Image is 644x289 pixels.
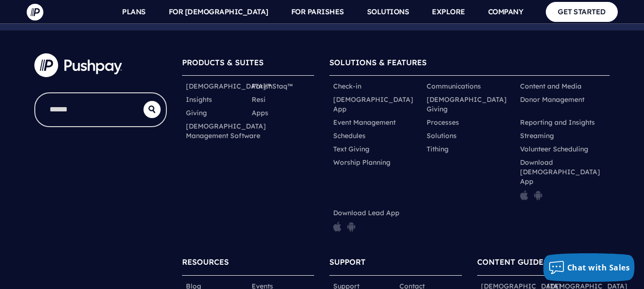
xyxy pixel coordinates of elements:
a: Solutions [427,131,457,140]
img: pp_icon_appstore.png [520,190,528,200]
a: [DEMOGRAPHIC_DATA] App [333,95,419,114]
h6: RESOURCES [182,253,315,275]
a: [DEMOGRAPHIC_DATA] Management Software [186,121,266,140]
a: Reporting and Insights [520,118,595,127]
a: ParishStaq™ [252,81,293,91]
a: Content and Media [520,81,582,91]
a: Text Giving [333,144,369,154]
h6: SUPPORT [329,253,462,275]
h6: CONTENT GUIDES [477,253,610,275]
img: pp_icon_gplay.png [534,190,542,200]
a: Donor Management [520,95,584,104]
a: Communications [427,81,481,91]
a: [DEMOGRAPHIC_DATA]™ [186,81,271,91]
a: Processes [427,118,459,127]
a: Worship Planning [333,158,390,167]
a: Giving [186,108,207,118]
li: Download Lead App [329,206,423,238]
a: Insights [186,95,212,104]
li: Download [DEMOGRAPHIC_DATA] App [516,156,610,206]
h6: SOLUTIONS & FEATURES [329,53,610,76]
a: Volunteer Scheduling [520,144,588,154]
a: Resi [252,95,266,104]
span: Chat with Sales [567,262,630,273]
a: Streaming [520,131,554,140]
button: Chat with Sales [543,253,635,282]
a: Tithing [427,144,449,154]
img: pp_icon_gplay.png [347,221,356,232]
h6: PRODUCTS & SUITES [182,53,315,76]
img: pp_icon_appstore.png [333,221,341,232]
a: Apps [252,108,268,118]
a: GET STARTED [546,2,618,21]
a: [DEMOGRAPHIC_DATA] Giving [427,95,512,114]
a: Schedules [333,131,366,140]
a: Event Management [333,118,396,127]
a: Check-in [333,81,361,91]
